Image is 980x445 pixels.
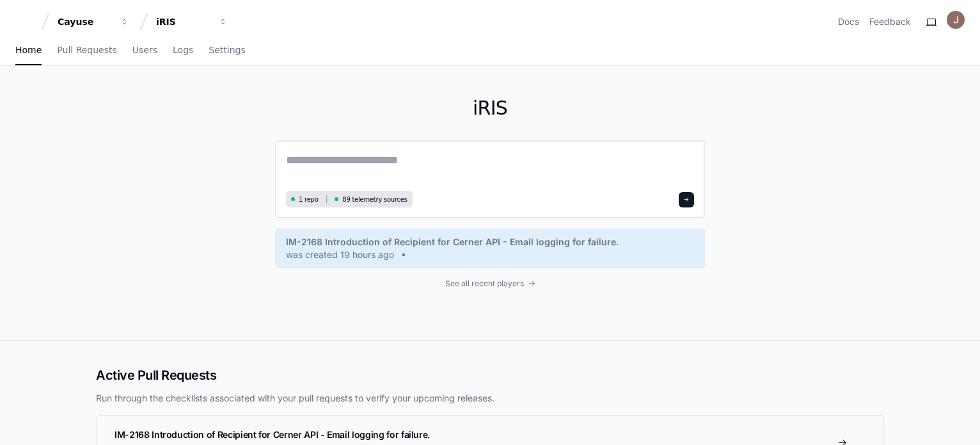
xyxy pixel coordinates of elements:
[90,70,155,80] a: Powered byPylon
[151,10,233,33] button: iRIS
[286,236,619,248] span: IM-2168 Introduction of Recipient for Cerner API - Email logging for failure.
[58,15,113,28] div: Cayuse
[342,195,407,204] span: 89 telemetry sources
[156,15,211,28] div: iRIS
[43,31,210,44] div: Start new chat
[127,70,155,80] span: Pylon
[15,36,42,65] a: Home
[173,46,193,54] span: Logs
[299,195,319,204] span: 1 repo
[43,44,167,54] div: We're offline, we'll be back soon
[57,46,116,54] span: Pull Requests
[286,236,694,261] a: IM-2168 Introduction of Recipient for Cerner API - Email logging for failure.was created 19 hours...
[96,366,884,384] h2: Active Pull Requests
[132,46,157,54] span: Users
[275,97,705,120] h1: iRIS
[209,36,245,65] a: Settings
[947,11,965,29] img: ACg8ocL0-VV38dUbyLUN_j_Ryupr2ywH6Bky3aOUOf03hrByMsB9Zg=s96-c
[132,36,157,65] a: Users
[209,46,245,54] span: Settings
[57,36,116,65] a: Pull Requests
[838,15,859,28] a: Docs
[445,279,524,289] span: See all recent players
[52,10,134,33] button: Cayuse
[13,31,36,54] img: 1736555170064-99ba0984-63c1-480f-8ee9-699278ef63ed
[115,429,430,440] span: IM-2168 Introduction of Recipient for Cerner API - Email logging for failure.
[869,15,911,28] button: Feedback
[15,46,42,54] span: Home
[217,35,233,51] button: Start new chat
[286,248,394,261] span: was created 19 hours ago
[96,392,884,405] p: Run through the checklists associated with your pull requests to verify your upcoming releases.
[173,36,193,65] a: Logs
[275,279,705,289] a: See all recent players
